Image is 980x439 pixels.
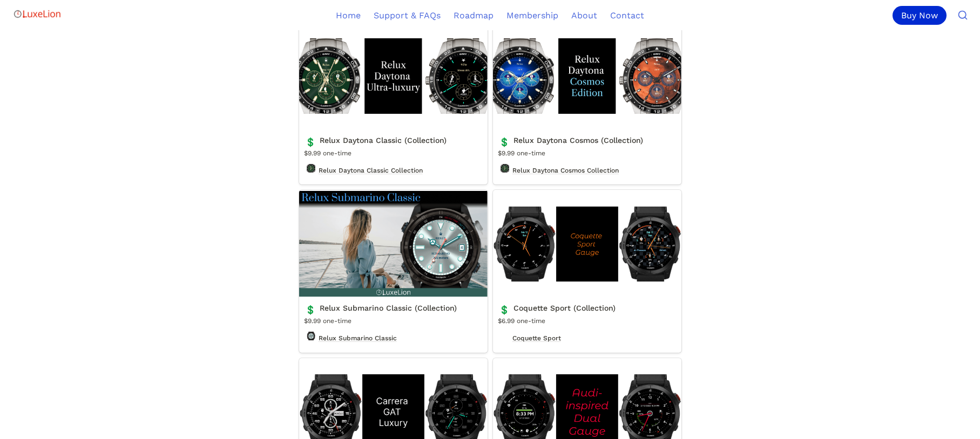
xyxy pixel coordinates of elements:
[299,22,488,184] a: Relux Daytona Classic (Collection)
[493,190,681,352] a: Coquette Sport (Collection)
[893,6,947,25] div: Buy Now
[299,190,488,352] a: Relux Submarino Classic (Collection)
[13,3,62,25] img: Logo
[493,22,681,184] a: Relux Daytona Cosmos (Collection)
[893,6,951,25] a: Buy Now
